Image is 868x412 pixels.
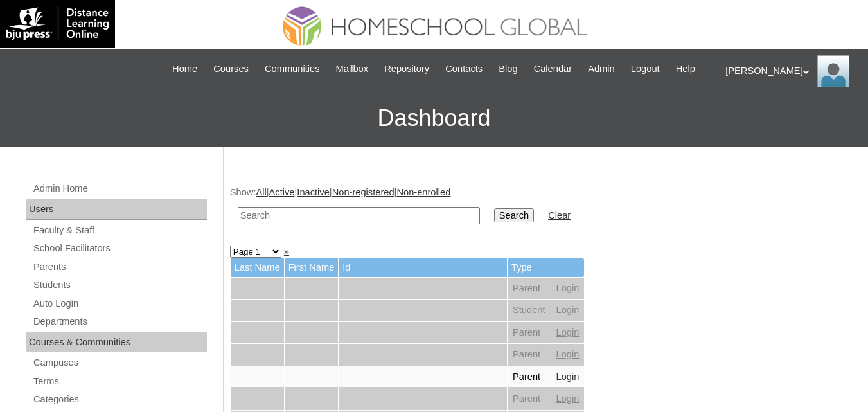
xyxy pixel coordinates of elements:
a: Contacts [439,62,489,76]
a: Non-enrolled [396,187,450,197]
a: Auto Login [32,296,207,312]
a: Terms [32,373,207,390]
input: Search [238,207,480,224]
a: Home [166,62,204,76]
a: Categories [32,391,207,408]
div: Show: | | | | [230,186,855,231]
td: First Name [285,258,339,277]
td: Student [508,300,551,321]
a: All [256,187,266,197]
a: Inactive [297,187,330,197]
a: Help [669,62,702,76]
a: School Facilitators [32,240,207,256]
img: logo-white.png [6,6,109,41]
td: Last Name [231,258,284,277]
a: Login [556,327,580,337]
a: Repository [378,62,436,76]
td: Parent [508,322,551,344]
a: Clear [548,210,571,220]
span: Blog [499,62,517,76]
a: » [284,246,289,256]
a: Courses [207,62,255,76]
a: Faculty & Staff [32,222,207,238]
a: Non-registered [332,187,394,197]
a: Login [556,372,580,382]
a: Login [556,283,580,293]
span: Calendar [534,62,572,76]
a: Login [556,393,580,404]
a: Campuses [32,355,207,371]
td: Parent [508,366,551,388]
a: Active [269,187,295,197]
a: Calendar [527,62,578,76]
span: Repository [384,62,429,76]
a: Login [556,349,580,359]
div: Users [26,199,207,220]
span: Mailbox [336,62,369,76]
span: Courses [213,62,249,76]
span: Logout [631,62,660,76]
a: Mailbox [330,62,375,76]
img: Ariane Ebuen [817,55,849,87]
a: Parents [32,259,207,275]
td: Parent [508,344,551,366]
td: Type [508,258,551,277]
h3: Dashboard [6,89,862,147]
a: Blog [492,62,524,76]
span: Help [676,62,695,76]
span: Communities [265,62,320,76]
a: Admin [581,62,621,76]
a: Departments [32,314,207,330]
span: Contacts [445,62,483,76]
a: Communities [258,62,326,76]
span: Home [172,62,197,76]
div: Courses & Communities [26,332,207,353]
a: Login [556,305,580,315]
td: Parent [508,388,551,410]
input: Search [494,208,534,222]
div: [PERSON_NAME] [725,55,855,87]
a: Logout [624,62,666,76]
a: Admin Home [32,181,207,197]
td: Id [339,258,507,277]
span: Admin [588,62,615,76]
td: Parent [508,278,551,300]
a: Students [32,277,207,293]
